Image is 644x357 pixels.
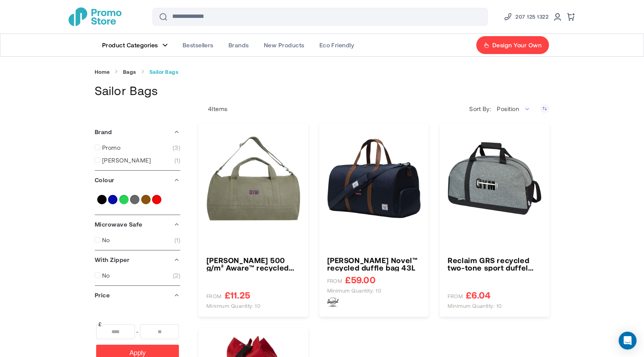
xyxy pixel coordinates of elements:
[264,41,304,49] span: New Products
[95,144,180,151] a: Promo 3
[493,101,534,116] span: Position
[95,157,180,164] a: [PERSON_NAME] 1
[206,256,300,271] a: Porter 500 g/m² Aware™ recycled duffel bag 50L
[256,34,312,56] a: New Products
[95,286,180,304] div: Price
[154,8,172,26] button: Search
[130,195,139,204] a: Grey
[319,41,354,49] span: Eco Friendly
[225,290,250,300] span: £11.25
[102,144,120,151] span: Promo
[448,303,502,309] span: Minimum quantity: 10
[175,34,221,56] a: Bestsellers
[174,236,180,244] span: 1
[540,104,549,113] a: Set Descending Direction
[206,132,300,225] img: Porter 500 g/m² Aware™ recycled duffel bag 50L
[140,324,179,339] input: To
[327,278,342,284] span: FROM
[183,41,214,49] span: Bestsellers
[206,293,222,300] span: FROM
[327,256,421,271] h3: [PERSON_NAME] Novel™ recycled duffle bag 43L
[69,7,121,26] a: store logo
[102,157,151,164] span: [PERSON_NAME]
[152,195,161,204] a: Red
[95,215,180,234] div: Microwave Safe
[221,34,256,56] a: Brands
[476,36,549,54] a: Design Your Own
[327,287,382,294] span: Minimum quantity: 10
[174,157,180,164] span: 1
[108,195,117,204] a: Blue
[469,105,493,113] label: Sort By
[327,297,338,307] img: Herschel
[199,105,228,113] p: Items
[141,195,151,204] a: Natural
[102,236,110,244] span: No
[345,275,375,284] span: £59.00
[327,132,421,225] img: Herschel Novel™ recycled duffle bag 43L
[448,293,463,300] span: FROM
[95,123,180,141] div: Brand
[206,256,300,271] h3: [PERSON_NAME] 500 g/m² Aware™ recycled duffel bag 50L
[327,256,421,271] a: Herschel Novel™ recycled duffle bag 43L
[208,105,212,112] span: 4
[102,272,110,279] span: No
[95,171,180,189] div: Colour
[312,34,362,56] a: Eco Friendly
[95,272,180,279] a: No 2
[515,12,549,21] span: 207 125 1322
[173,144,180,151] span: 3
[95,82,549,98] h1: Sailor Bags
[173,272,180,279] span: 2
[69,7,121,26] img: Promotional Merchandise
[96,324,135,339] input: From
[503,12,549,21] a: Phone
[95,236,180,244] a: No 1
[619,332,637,350] div: Open Intercom Messenger
[95,69,110,75] a: Home
[95,250,180,269] div: With Zipper
[206,303,261,309] span: Minimum quantity: 10
[95,34,175,56] a: Product Categories
[497,105,519,112] span: Position
[119,195,129,204] a: Green
[448,132,542,225] img: Reclaim GRS recycled two-tone sport duffel bag 21L
[492,41,542,49] span: Design Your Own
[123,69,136,75] a: Bags
[98,320,102,328] span: £
[466,290,490,300] span: £6.04
[228,41,249,49] span: Brands
[149,69,179,75] strong: Sailor Bags
[102,41,158,49] span: Product Categories
[97,195,107,204] a: Black
[135,324,140,339] span: -
[448,256,542,271] a: Reclaim GRS recycled two-tone sport duffel bag 21L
